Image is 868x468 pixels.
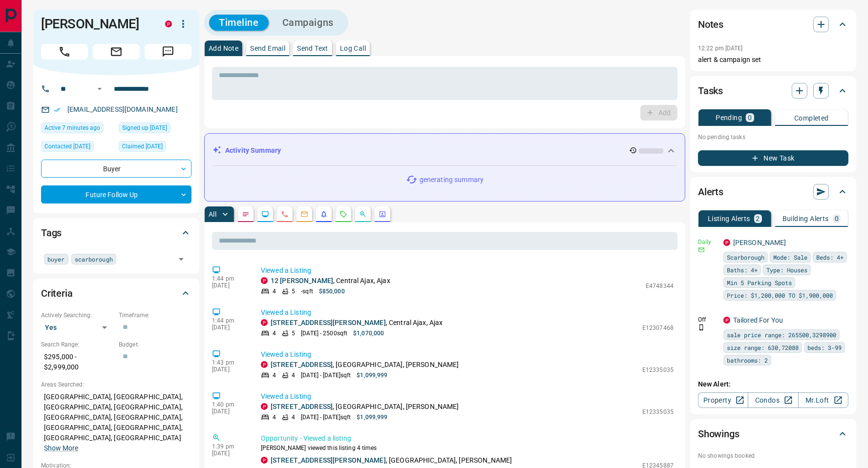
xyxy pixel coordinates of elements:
a: Condos [748,392,798,408]
a: [STREET_ADDRESS][PERSON_NAME] [271,319,386,326]
h2: Criteria [41,285,73,301]
p: 4 [273,287,276,296]
svg: Requests [339,210,347,218]
div: Sat Aug 16 2025 [41,122,114,136]
span: Call [41,44,88,60]
a: [STREET_ADDRESS] [271,361,333,368]
span: Baths: 4+ [727,265,758,275]
span: Active 7 minutes ago [44,123,100,133]
p: [PERSON_NAME] viewed this listing 4 times [261,444,674,452]
p: , [GEOGRAPHIC_DATA], [PERSON_NAME] [271,402,459,412]
p: Activity Summary [225,145,281,156]
div: property.ca [723,317,730,324]
span: Signed up [DATE] [122,123,167,133]
div: Activity Summary [212,142,677,160]
p: 1:44 pm [212,317,246,324]
span: Min 5 Parking Spots [727,278,792,287]
a: [STREET_ADDRESS] [271,403,333,410]
p: $1,070,000 [353,329,384,338]
p: Actively Searching: [41,311,114,320]
p: , [GEOGRAPHIC_DATA], [PERSON_NAME] [271,455,512,466]
p: 5 [292,287,295,296]
p: E4748344 [646,282,674,290]
h2: Notes [698,17,723,32]
h2: Tasks [698,83,723,99]
p: 1:39 pm [212,443,246,450]
div: Buyer [41,160,191,178]
a: [EMAIL_ADDRESS][DOMAIN_NAME] [67,105,178,113]
p: [DATE] [212,408,246,415]
div: Yes [41,320,114,335]
div: Criteria [41,282,191,305]
p: Opportunity - Viewed a listing [261,433,674,444]
div: property.ca [261,361,268,368]
p: Areas Searched: [41,380,191,389]
button: Timeline [209,15,269,31]
p: E12335035 [642,407,674,416]
p: $295,000 - $2,999,000 [41,349,114,375]
p: [DATE] [212,366,246,373]
p: Pending [716,114,742,121]
svg: Email [698,246,705,253]
div: Tags [41,221,191,244]
p: Listing Alerts [708,215,750,222]
p: No showings booked [698,451,848,460]
span: Mode: Sale [773,252,807,262]
p: $1,099,999 [357,413,387,422]
span: bathrooms: 2 [727,355,768,365]
p: 4 [273,371,276,380]
p: [DATE] - [DATE] sqft [301,413,351,422]
button: Campaigns [273,15,343,31]
p: E12335035 [642,366,674,374]
p: Viewed a Listing [261,349,674,360]
button: New Task [698,150,848,166]
p: Daily [698,238,718,246]
div: property.ca [261,457,268,464]
div: property.ca [261,277,268,284]
p: 4 [292,371,295,380]
h1: [PERSON_NAME] [41,16,150,32]
p: [DATE] [212,324,246,331]
svg: Notes [242,210,250,218]
p: [GEOGRAPHIC_DATA], [GEOGRAPHIC_DATA], [GEOGRAPHIC_DATA], [GEOGRAPHIC_DATA], [GEOGRAPHIC_DATA], [G... [41,389,191,456]
svg: Lead Browsing Activity [261,210,269,218]
div: property.ca [165,20,172,27]
span: Beds: 4+ [816,252,844,262]
span: Scarborough [727,252,764,262]
div: Wed Aug 13 2025 [41,141,114,155]
p: $850,000 [319,287,345,296]
div: Alerts [698,180,848,203]
svg: Agent Actions [379,210,386,218]
a: Mr.Loft [798,392,848,408]
div: Future Follow Up [41,185,191,203]
button: Open [174,252,188,266]
span: sale price range: 265500,3298900 [727,330,836,340]
span: scarborough [75,254,113,264]
p: Building Alerts [783,215,829,222]
div: Notes [698,13,848,36]
p: Search Range: [41,340,114,349]
p: - sqft [301,287,313,296]
p: 5 [292,329,295,338]
p: 12:22 pm [DATE] [698,45,743,52]
p: New Alert: [698,379,848,389]
p: 4 [273,329,276,338]
p: 0 [748,114,752,121]
svg: Emails [300,210,308,218]
button: Show More [44,443,78,453]
h2: Showings [698,426,740,442]
div: Tasks [698,79,848,102]
a: [STREET_ADDRESS][PERSON_NAME] [271,456,386,464]
div: Sat Jul 26 2025 [119,122,191,136]
p: Budget: [119,340,191,349]
p: [DATE] - [DATE] sqft [301,371,351,380]
p: Off [698,315,718,324]
span: buyer [47,254,65,264]
svg: Opportunities [359,210,367,218]
svg: Calls [281,210,289,218]
p: 4 [273,413,276,422]
div: property.ca [261,403,268,410]
p: , Central Ajax, Ajax [271,318,443,328]
p: Timeframe: [119,311,191,320]
p: [DATE] [212,450,246,457]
